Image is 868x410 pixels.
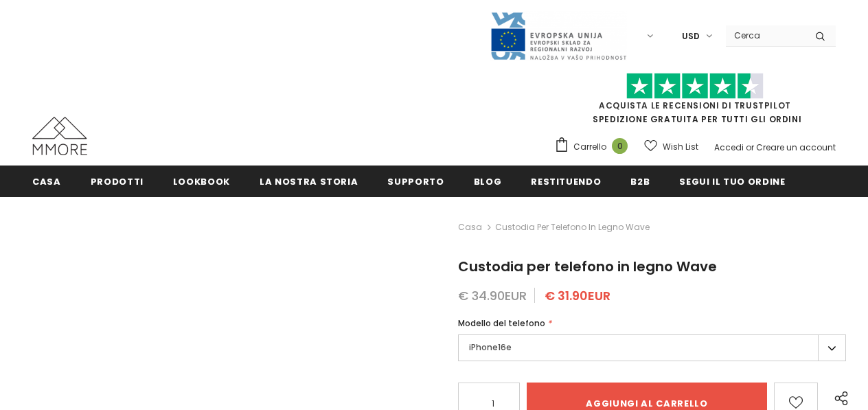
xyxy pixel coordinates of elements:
[458,219,482,236] a: Casa
[679,166,785,196] a: Segui il tuo ordine
[756,141,836,153] a: Creare un account
[726,25,805,45] input: Search Site
[458,257,717,276] span: Custodia per telefono in legno Wave
[554,79,836,125] span: SPEDIZIONE GRATUITA PER TUTTI GLI ORDINI
[260,175,358,188] span: La nostra storia
[545,287,610,304] span: € 31.90EUR
[173,166,230,196] a: Lookbook
[630,166,650,196] a: B2B
[474,175,502,188] span: Blog
[474,166,502,196] a: Blog
[531,166,601,196] a: Restituendo
[91,166,144,196] a: Prodotti
[679,175,785,188] span: Segui il tuo ordine
[612,138,628,154] span: 0
[714,141,744,153] a: Accedi
[495,219,650,236] span: Custodia per telefono in legno Wave
[682,30,700,43] span: USD
[490,11,627,61] img: Javni Razpis
[260,166,358,196] a: La nostra storia
[91,175,144,188] span: Prodotti
[458,317,545,329] span: Modello del telefono
[458,334,846,361] label: iPhone16e
[746,141,754,153] span: or
[531,175,601,188] span: Restituendo
[490,30,627,41] a: Javni Razpis
[387,166,444,196] a: supporto
[663,140,698,154] span: Wish List
[32,117,87,155] img: Casi MMORE
[626,73,764,100] img: Fidati di Pilot Stars
[644,135,698,159] a: Wish List
[173,175,230,188] span: Lookbook
[554,137,635,157] a: Carrello 0
[573,140,606,154] span: Carrello
[630,175,650,188] span: B2B
[387,175,444,188] span: supporto
[599,100,791,111] a: Acquista le recensioni di TrustPilot
[32,166,61,196] a: Casa
[32,175,61,188] span: Casa
[458,287,527,304] span: € 34.90EUR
